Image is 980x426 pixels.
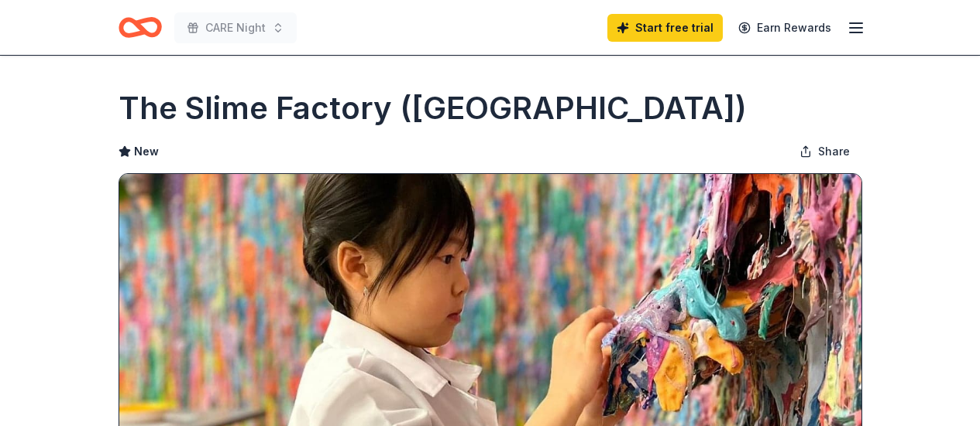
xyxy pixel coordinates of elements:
[818,142,850,161] span: Share
[134,142,159,161] span: New
[729,14,841,42] a: Earn Rewards
[119,9,162,46] a: Home
[607,14,723,42] a: Start free trial
[174,12,297,43] button: CARE Night
[205,19,266,37] span: CARE Night
[119,87,747,130] h1: The Slime Factory ([GEOGRAPHIC_DATA])
[787,136,862,167] button: Share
